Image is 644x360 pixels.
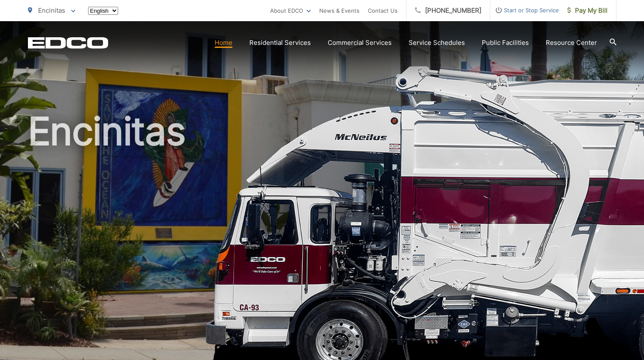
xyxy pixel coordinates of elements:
[567,6,608,16] span: Pay My Bill
[328,38,392,48] a: Commercial Services
[368,6,398,16] a: Contact Us
[546,38,597,48] a: Resource Center
[88,7,118,15] select: Select a language
[215,38,232,48] a: Home
[38,6,65,14] span: Encinitas
[270,6,311,16] a: About EDCO
[28,37,108,49] a: EDCD logo. Return to the homepage.
[249,38,311,48] a: Residential Services
[319,6,359,16] a: News & Events
[482,38,529,48] a: Public Facilities
[409,38,465,48] a: Service Schedules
